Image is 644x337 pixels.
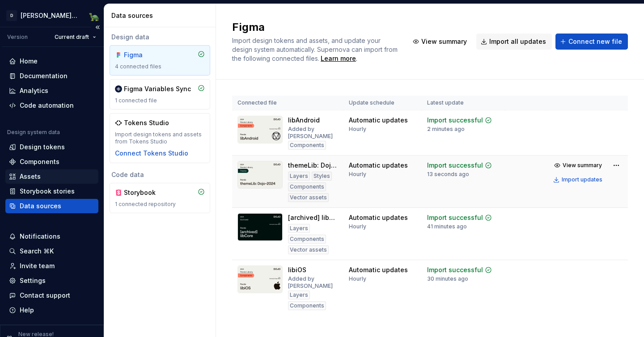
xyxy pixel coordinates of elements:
div: Search ⌘K [20,247,54,256]
a: Figma4 connected files [110,45,210,76]
div: Layers [288,224,310,233]
div: Code automation [20,101,74,110]
div: Import successful [427,213,483,222]
span: Connect new file [568,37,622,46]
div: Invite team [20,261,55,270]
div: Hourly [349,171,366,178]
div: 4 connected files [115,63,205,70]
a: Data sources [5,199,98,213]
a: Home [5,54,98,68]
a: Settings [5,274,98,288]
div: Vector assets [288,245,329,254]
div: themeLib: Dojo-2024 [288,161,338,170]
h2: Figma [232,20,398,34]
a: Design tokens [5,140,98,154]
div: Documentation [20,72,68,80]
div: Components [288,301,326,310]
div: 13 seconds ago [427,171,469,178]
button: Import all updates [476,34,552,50]
div: Storybook stories [20,187,75,196]
button: Current draft [51,31,100,43]
div: 1 connected file [115,97,205,104]
button: Notifications [5,229,98,244]
a: Assets [5,169,98,184]
a: Tokens StudioImport design tokens and assets from Tokens StudioConnect Tokens Studio [110,113,210,163]
div: Design system data [7,129,60,136]
button: Help [5,303,98,317]
a: Figma Variables Sync1 connected file [110,79,210,110]
span: Current draft [55,34,89,41]
a: Analytics [5,84,98,98]
div: Storybook [124,188,167,197]
button: View summary [551,159,606,172]
a: Storybook stories [5,184,98,198]
div: Data sources [111,11,212,20]
a: Learn more [321,54,356,63]
button: Contact support [5,288,98,303]
span: View summary [563,162,602,169]
th: Update schedule [343,96,422,110]
div: Tokens Studio [124,118,169,127]
a: Components [5,155,98,169]
div: Import successful [427,265,483,274]
div: Layers [288,172,310,181]
div: Automatic updates [349,161,408,170]
span: View summary [421,37,467,46]
a: Storybook1 connected repository [110,183,210,213]
button: View summary [408,34,473,50]
div: Settings [20,276,46,285]
div: 30 minutes ago [427,275,468,282]
div: Components [288,182,326,191]
a: Invite team [5,259,98,273]
div: Styles [312,172,332,181]
div: Notifications [20,232,60,241]
div: Design data [110,33,210,42]
th: Connected file [232,96,343,110]
div: Data sources [20,202,61,211]
div: Analytics [20,86,48,95]
div: [archived] libCore [288,213,338,222]
button: Connect Tokens Studio [115,149,188,158]
div: Vector assets [288,193,329,202]
div: Components [20,157,59,166]
div: Import successful [427,116,483,125]
div: Components [288,235,326,244]
div: 2 minutes ago [427,126,465,133]
span: Import design tokens and assets, and update your design system automatically. Supernova can impor... [232,37,399,62]
div: Home [20,57,38,66]
div: Automatic updates [349,213,408,222]
div: Automatic updates [349,116,408,125]
a: Code automation [5,98,98,113]
div: Version [7,34,28,41]
div: Import design tokens and assets from Tokens Studio [115,131,205,145]
button: Import updates [551,173,606,186]
a: Documentation [5,69,98,83]
div: Design tokens [20,143,65,152]
div: Import successful [427,161,483,170]
div: 1 connected repository [115,201,205,208]
button: Collapse sidebar [91,21,104,34]
div: libAndroid [288,116,320,125]
span: Import all updates [489,37,546,46]
div: 41 minutes ago [427,223,467,230]
button: Connect new file [555,34,628,50]
th: Latest update [422,96,505,110]
div: [PERSON_NAME]-design-system [21,11,78,20]
div: Code data [110,170,210,179]
button: D[PERSON_NAME]-design-systemDave Musson [2,6,102,25]
img: Dave Musson [89,10,99,21]
div: Automatic updates [349,265,408,274]
div: Help [20,306,34,315]
div: Hourly [349,223,366,230]
div: Hourly [349,126,366,133]
div: Figma [124,51,167,59]
div: Hourly [349,275,366,282]
div: Components [288,141,326,150]
div: Contact support [20,291,70,300]
div: Import updates [562,176,602,183]
div: Figma Variables Sync [124,84,191,93]
div: Added by [PERSON_NAME] [288,275,338,290]
div: Layers [288,291,310,299]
